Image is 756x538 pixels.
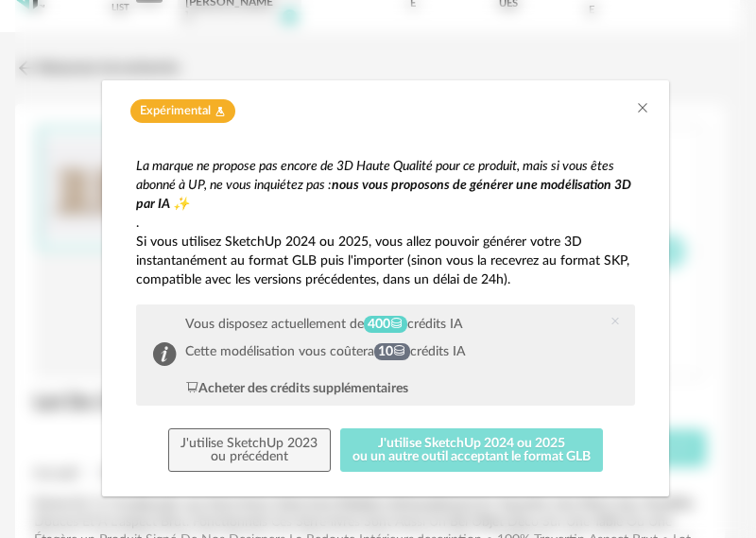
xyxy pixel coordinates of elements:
span: 10 [374,343,410,360]
span: Flask icon [215,103,226,119]
em: nous vous proposons de générer une modélisation 3D par IA ✨ [136,179,631,211]
button: J'utilise SketchUp 2024 ou 2025ou un autre outil acceptant le format GLB [340,428,604,472]
div: Vous disposez actuellement de crédits IA [185,317,466,333]
button: J'utilise SketchUp 2023ou précédent [168,428,331,472]
div: dialog [102,80,669,495]
em: La marque ne propose pas encore de 3D Haute Qualité pour ce produit, mais si vous êtes abonné à U... [136,160,614,192]
div: Acheter des crédits supplémentaires [185,379,408,398]
p: Si vous utilisez SketchUp 2024 ou 2025, vous allez pouvoir générer votre 3D instantanément au for... [136,233,635,289]
button: Close [635,99,650,119]
div: Cette modélisation vous coûtera crédits IA [185,344,466,360]
span: 400 [364,316,407,333]
p: . [136,214,635,233]
span: Expérimental [140,103,211,119]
